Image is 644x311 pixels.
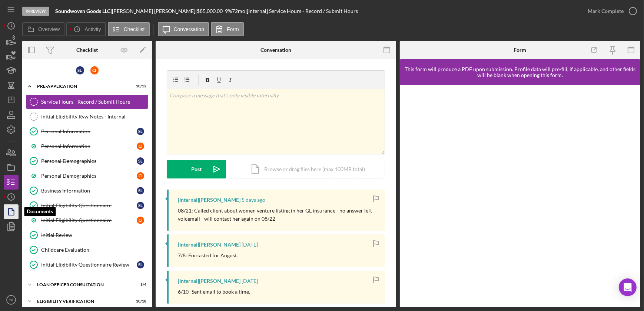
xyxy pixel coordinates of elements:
a: Childcare Evaluation [26,243,148,257]
div: [Internal] [PERSON_NAME] [178,197,240,203]
time: 2025-06-10 22:17 [242,278,258,284]
b: Soundwoven Goods LLC [55,8,110,14]
div: | [Internal] Service Hours - Record / Submit Hours [245,8,358,14]
button: Checklist [108,22,150,36]
a: Service Hours - Record / Submit Hours [26,94,148,109]
div: Loan Officer Consultation [37,282,128,287]
div: [Internal] [PERSON_NAME] [178,242,240,248]
div: Service Hours - Record / Submit Hours [41,99,148,105]
div: [Internal] [PERSON_NAME] [178,278,240,284]
time: 2025-08-21 22:43 [242,197,265,203]
div: S L [137,128,144,135]
a: Initial Eligibility QuestionnaireCI [26,213,148,228]
button: Post [167,160,226,178]
div: Checklist [76,47,98,53]
div: C I [137,172,144,180]
p: 6/10- Sent email to book a time. [178,288,250,296]
iframe: Lenderfit form [407,93,634,300]
label: Activity [84,26,101,32]
div: Personal Information [41,143,137,149]
div: S L [137,261,144,268]
div: C I [137,217,144,224]
a: Initial Eligibility QuestionnaireSL [26,198,148,213]
div: Childcare Evaluation [41,247,148,253]
a: Personal InformationSL [26,124,148,139]
div: C I [137,143,144,150]
div: This form will produce a PDF upon submission. Profile data will pre-fill, if applicable, and othe... [404,66,637,78]
div: 72 mo [232,8,245,14]
div: S L [76,66,84,74]
div: Mark Complete [588,4,624,19]
button: Conversation [158,22,209,36]
p: 08/21: Called client about women venture listing in her GL insurance - no answer left voicemail -... [178,207,378,223]
div: Personal Demographics [41,173,137,179]
button: Mark Complete [580,4,640,19]
text: TK [9,298,14,302]
time: 2025-07-08 21:25 [242,242,258,248]
div: S L [137,157,144,165]
div: Eligibility Verification [37,299,128,304]
div: Initial Eligibility Rvw Notes - Internal [41,114,148,120]
button: Activity [66,22,106,36]
div: Personal Demographics [41,158,137,164]
div: S L [137,202,144,209]
div: In Review [22,7,49,16]
div: | [55,8,112,14]
label: Checklist [124,26,145,32]
label: Overview [38,26,60,32]
div: Initial Review [41,232,148,238]
div: $85,000.00 [197,8,225,14]
div: Pre-Application [37,84,128,88]
a: Initial Review [26,228,148,243]
div: [PERSON_NAME] [PERSON_NAME] | [112,8,197,14]
label: Conversation [174,26,205,32]
div: Post [191,160,202,178]
p: 7/8: Forcasted for August. [178,251,238,260]
a: Personal InformationCI [26,139,148,154]
div: C I [90,66,99,74]
a: Initial Eligibility Rvw Notes - Internal [26,109,148,124]
div: Business Information [41,188,137,194]
div: Initial Eligibility Questionnaire [41,203,137,208]
a: Personal DemographicsSL [26,154,148,168]
div: 9 % [225,8,232,14]
button: Form [211,22,244,36]
div: S L [137,187,144,194]
a: Business InformationSL [26,183,148,198]
button: Overview [22,22,64,36]
a: Initial Eligibility Questionnaire ReviewSL [26,257,148,272]
div: Conversation [260,47,291,53]
div: Personal Information [41,128,137,134]
div: Initial Eligibility Questionnaire [41,217,137,223]
button: TK [4,292,19,307]
div: Open Intercom Messenger [619,278,637,296]
div: 10 / 18 [133,299,146,304]
div: 10 / 12 [133,84,146,88]
div: Initial Eligibility Questionnaire Review [41,262,137,268]
div: 3 / 4 [133,282,146,287]
div: Form [514,47,526,53]
a: Personal DemographicsCI [26,168,148,183]
label: Form [227,26,239,32]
